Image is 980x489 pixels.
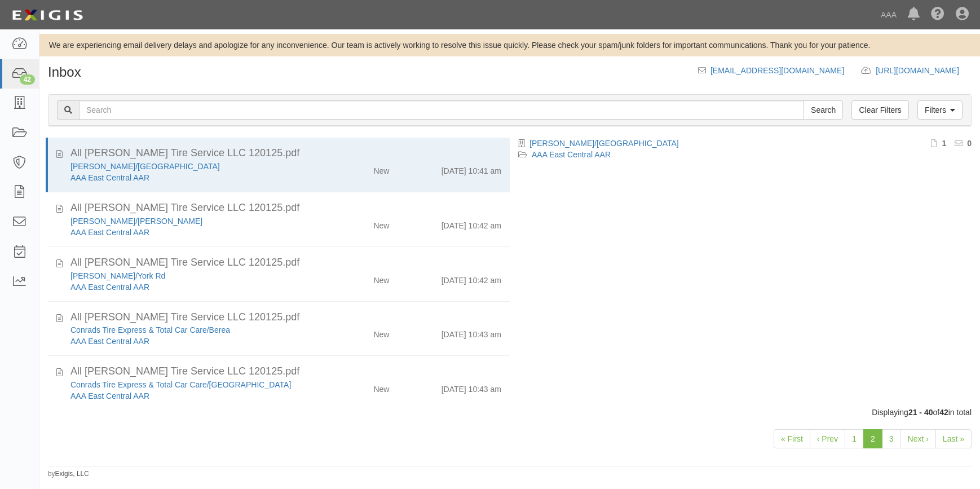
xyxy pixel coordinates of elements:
b: 21 - 40 [908,408,933,417]
div: All Conrad's Tire Service LLC 120125.pdf [70,146,501,161]
div: All Conrad's Tire Service LLC 120125.pdf [70,201,501,215]
div: AAA East Central AAR [70,227,315,238]
b: 0 [967,139,972,148]
a: [PERSON_NAME]/[GEOGRAPHIC_DATA] [529,139,679,148]
div: Conrad's/Willoughby [70,215,315,227]
div: We are experiencing email delivery delays and apologize for any inconvenience. Our team is active... [39,39,980,51]
a: Conrads Tire Express & Total Car Care/Berea [70,325,230,334]
div: [DATE] 10:43 am [442,379,501,395]
h1: Inbox [48,65,81,80]
input: Search [804,100,843,120]
div: Displaying of in total [39,407,980,418]
div: 42 [20,74,35,85]
small: by [48,469,89,479]
a: 1 [845,429,864,448]
a: AAA [875,3,902,26]
a: AAA East Central AAR [70,173,149,182]
div: New [373,215,389,231]
a: Last » [935,429,972,448]
div: [DATE] 10:43 am [442,324,501,340]
div: Conrads Tire Express & Total Car Care/Cleveland Heights [70,379,315,390]
a: 2 [863,429,882,448]
input: Search [79,100,804,120]
img: logo-5460c22ac91f19d4615b14bd174203de0afe785f0fc80cf4dbbc73dc1793850b.png [8,5,86,25]
a: AAA East Central AAR [70,391,149,400]
b: 42 [939,408,948,417]
div: Conrad's/York Rd [70,270,315,281]
div: AAA East Central AAR [70,172,315,183]
a: [PERSON_NAME]/[GEOGRAPHIC_DATA] [70,162,220,171]
div: All Conrad's Tire Service LLC 120125.pdf [70,255,501,270]
a: Clear Filters [851,100,908,120]
a: Next › [900,429,936,448]
a: AAA East Central AAR [70,337,149,346]
div: New [373,161,389,177]
div: New [373,324,389,340]
i: Help Center - Complianz [931,8,944,21]
a: [PERSON_NAME]/York Rd [70,271,165,280]
a: ‹ Prev [810,429,845,448]
div: [DATE] 10:42 am [442,215,501,231]
div: [DATE] 10:42 am [442,270,501,286]
a: Conrads Tire Express & Total Car Care/[GEOGRAPHIC_DATA] [70,380,291,389]
a: 3 [882,429,901,448]
div: All Conrad's Tire Service LLC 120125.pdf [70,310,501,325]
a: « First [774,429,810,448]
a: [PERSON_NAME]/[PERSON_NAME] [70,217,202,226]
a: [URL][DOMAIN_NAME] [876,66,972,75]
a: Filters [917,100,963,120]
a: AAA East Central AAR [70,283,149,292]
div: All Conrad's Tire Service LLC 120125.pdf [70,364,501,379]
div: Conrad's/Westlake [70,161,315,172]
div: AAA East Central AAR [70,336,315,347]
div: AAA East Central AAR [70,390,315,402]
a: [EMAIL_ADDRESS][DOMAIN_NAME] [710,66,844,75]
b: 1 [942,139,946,148]
div: AAA East Central AAR [70,281,315,293]
div: [DATE] 10:41 am [442,161,501,177]
div: New [373,379,389,395]
a: Exigis, LLC [55,470,89,478]
a: AAA East Central AAR [70,228,149,237]
div: Conrads Tire Express & Total Car Care/Berea [70,324,315,336]
div: New [373,270,389,286]
a: AAA East Central AAR [532,150,611,159]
